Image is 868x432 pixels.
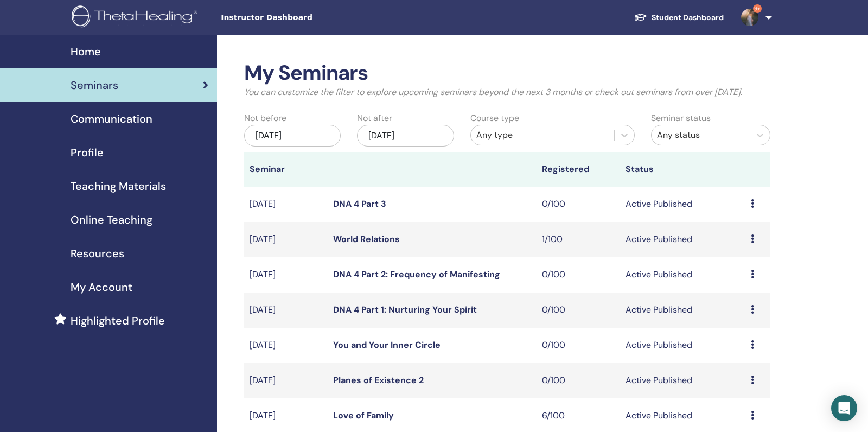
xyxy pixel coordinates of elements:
td: Active Published [620,187,745,222]
a: You and Your Inner Circle [333,339,441,351]
td: Active Published [620,363,745,398]
span: Highlighted Profile [71,313,165,329]
div: [DATE] [357,125,454,147]
div: [DATE] [244,125,341,147]
span: Seminars [71,77,118,93]
label: Not after [357,112,392,125]
span: Profile [71,144,104,161]
th: Seminar [244,152,328,187]
td: [DATE] [244,293,328,328]
a: DNA 4 Part 3 [333,198,386,209]
th: Status [620,152,745,187]
span: Teaching Materials [71,178,166,194]
h2: My Seminars [244,61,770,86]
td: Active Published [620,328,745,363]
span: Communication [71,111,152,127]
td: [DATE] [244,363,328,398]
img: logo.png [72,5,201,30]
span: Resources [71,245,124,262]
span: Instructor Dashboard [221,12,384,23]
td: Active Published [620,257,745,293]
td: Active Published [620,222,745,257]
a: Planes of Existence 2 [333,374,424,386]
label: Course type [470,112,519,125]
td: [DATE] [244,222,328,257]
p: You can customize the filter to explore upcoming seminars beyond the next 3 months or check out s... [244,86,770,99]
td: [DATE] [244,257,328,293]
label: Not before [244,112,286,125]
a: DNA 4 Part 1: Nurturing Your Spirit [333,304,477,315]
td: 1/100 [537,222,620,257]
div: Any type [476,129,609,142]
a: Love of Family [333,410,394,421]
td: [DATE] [244,328,328,363]
a: World Relations [333,233,400,245]
td: 0/100 [537,257,620,293]
a: DNA 4 Part 2: Frequency of Manifesting [333,269,500,280]
span: My Account [71,279,132,295]
a: Student Dashboard [626,8,732,28]
label: Seminar status [651,112,711,125]
img: default.jpg [741,9,758,26]
div: Any status [657,129,744,142]
span: Online Teaching [71,212,152,228]
td: 0/100 [537,187,620,222]
th: Registered [537,152,620,187]
td: [DATE] [244,187,328,222]
span: Home [71,43,101,60]
img: graduation-cap-white.svg [634,12,647,22]
td: 0/100 [537,293,620,328]
td: 0/100 [537,328,620,363]
span: 9+ [753,4,762,13]
td: Active Published [620,293,745,328]
div: Open Intercom Messenger [831,395,857,421]
td: 0/100 [537,363,620,398]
